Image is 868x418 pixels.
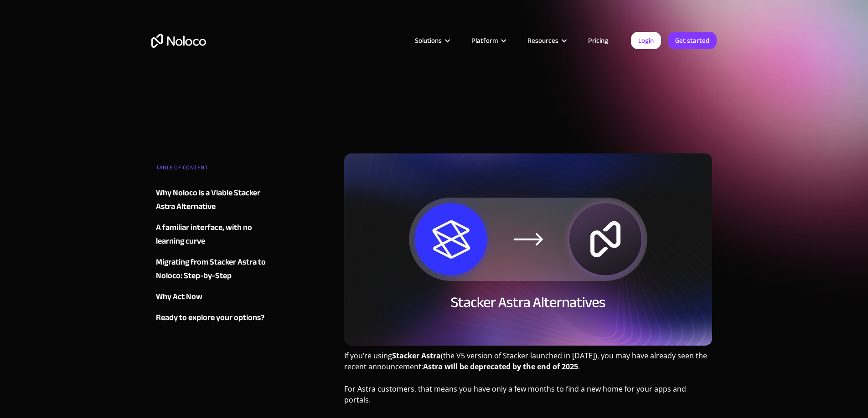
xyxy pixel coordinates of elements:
a: Login [631,32,661,49]
div: Why Act Now [156,290,202,304]
a: Get started [668,32,717,49]
p: If you’re using (the V5 version of Stacker launched in [DATE]), you may have already seen the rec... [344,350,712,379]
a: Pricing [577,35,620,46]
p: For Astra customers, that means you have only a few months to find a new home for your apps and p... [344,383,712,412]
div: TABLE OF CONTENT [156,161,266,179]
div: Solutions [403,35,460,46]
a: A familiar interface, with no learning curve [156,221,266,248]
a: Migrating from Stacker Astra to Noloco: Step-by-Step [156,255,266,283]
a: home [151,34,206,48]
div: Ready to explore your options? [156,311,264,325]
strong: Stacker Astra [392,351,441,361]
strong: Astra will be deprecated by the end of 2025 [423,362,578,372]
div: Platform [460,35,516,46]
div: Platform [471,35,498,46]
a: Why Act Now [156,290,266,304]
div: Solutions [415,35,442,46]
a: Why Noloco is a Viable Stacker Astra Alternative [156,186,266,214]
div: Resources [527,35,558,46]
div: Resources [516,35,577,46]
a: Ready to explore your options? [156,311,266,325]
